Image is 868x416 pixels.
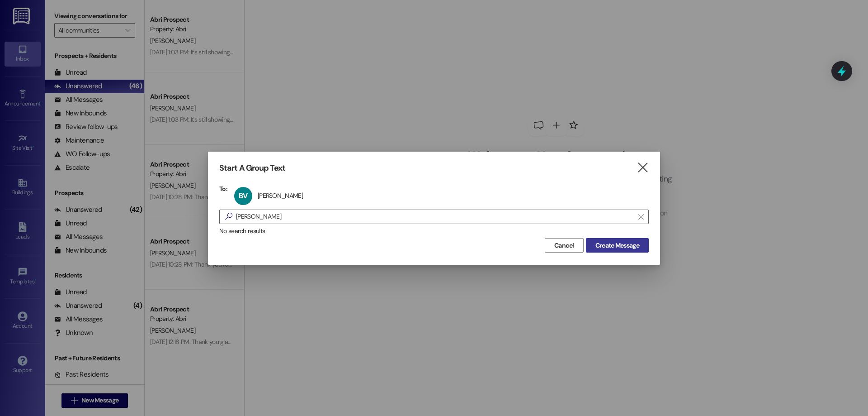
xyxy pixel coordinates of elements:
button: Clear text [634,210,648,224]
i:  [222,212,236,221]
i:  [637,163,649,172]
i:  [638,213,643,220]
span: BV [239,191,247,201]
input: Search for any contact or apartment [236,210,634,223]
span: Cancel [554,241,574,250]
button: Create Message [586,238,649,253]
div: [PERSON_NAME] [258,191,303,200]
button: Cancel [545,238,584,253]
div: No search results [219,226,649,236]
h3: To: [219,185,227,193]
h3: Start A Group Text [219,163,285,173]
span: Create Message [595,241,639,250]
